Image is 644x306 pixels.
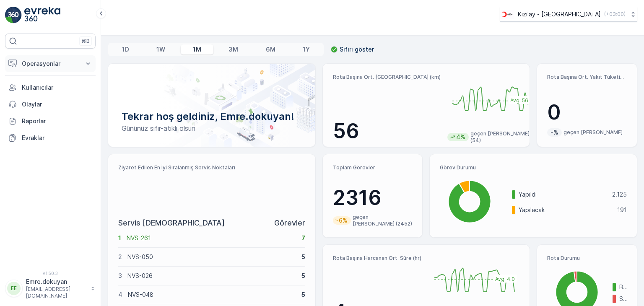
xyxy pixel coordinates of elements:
a: Evraklar [5,130,96,146]
img: k%C4%B1z%C4%B1lay_D5CCths_t1JZB0k.png [500,10,514,19]
div: EE [7,282,21,295]
p: geçen [PERSON_NAME] (54) [470,130,537,144]
p: 0 [547,100,627,125]
p: 2316 [333,185,413,210]
p: Ziyaret Edilen En İyi Sıralanmış Servis Noktaları [118,164,305,171]
p: 4 [118,290,122,299]
p: Olaylar [22,100,92,109]
p: 1W [156,45,165,54]
p: Operasyonlar [22,60,79,68]
p: Yapılacak [519,206,612,214]
p: NVS-261 [127,234,296,242]
p: Toplam Görevler [333,164,413,171]
p: geçen [PERSON_NAME] (2452) [353,214,412,227]
p: 7 [301,234,305,242]
p: 5 [301,253,305,261]
p: Sıfırı göster [340,45,374,54]
p: NVS-050 [127,253,296,261]
p: Yapıldı [519,190,607,199]
p: ( +03:00 ) [604,11,626,18]
p: -% [550,128,559,137]
a: Raporlar [5,113,96,130]
p: 1M [193,45,201,54]
button: Kızılay - [GEOGRAPHIC_DATA](+03:00) [500,7,637,22]
p: 6% [338,216,348,225]
p: Kızılay - [GEOGRAPHIC_DATA] [518,10,601,18]
p: Bitmiş [619,283,627,291]
p: Emre.dokuyan [26,277,86,286]
p: 5 [301,272,305,280]
button: EEEmre.dokuyan[EMAIL_ADDRESS][DOMAIN_NAME] [5,277,96,299]
p: 2.125 [612,190,627,199]
p: Rota Durumu [547,255,627,262]
p: Gününüz sıfır-atıklı olsun [122,123,302,133]
p: NVS-048 [128,290,296,299]
p: 1Y [303,45,310,54]
p: 2 [118,253,122,261]
button: Operasyonlar [5,55,96,72]
span: v 1.50.3 [5,271,96,276]
p: NVS-026 [127,272,296,280]
img: logo [5,7,22,23]
p: 3 [118,272,122,280]
p: Rota Başına Ort. [GEOGRAPHIC_DATA] (km) [333,74,441,80]
p: geçen [PERSON_NAME] [563,129,623,136]
p: Rota Başına Ort. Yakıt Tüketimi (lt) [547,74,627,80]
p: ⌘B [81,38,90,44]
p: Görevler [274,217,305,229]
p: Tekrar hoş geldiniz, Emre.dokuyan! [122,110,302,123]
img: logo_light-DOdMpM7g.png [24,7,60,23]
p: 5 [301,290,305,299]
p: [EMAIL_ADDRESS][DOMAIN_NAME] [26,286,86,299]
p: 3M [229,45,238,54]
p: 56 [333,119,441,144]
p: Kullanıcılar [22,83,92,92]
p: 6M [266,45,275,54]
p: Raporlar [22,117,92,125]
p: 191 [617,206,627,214]
p: 1 [118,234,121,242]
p: 1D [122,45,129,54]
a: Kullanıcılar [5,79,96,96]
p: 4% [455,133,466,141]
p: Süresi doldu [619,295,627,303]
p: Görev Durumu [440,164,627,171]
p: Servis [DEMOGRAPHIC_DATA] [118,217,225,229]
p: Evraklar [22,134,92,142]
a: Olaylar [5,96,96,113]
p: Rota Başına Harcanan Ort. Süre (hr) [333,255,423,262]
